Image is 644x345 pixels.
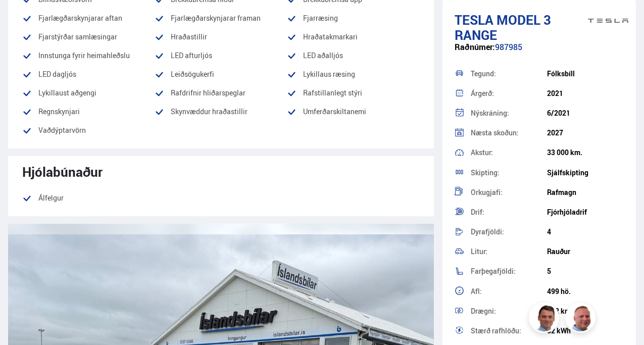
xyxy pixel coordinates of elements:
div: Rauður [547,248,624,256]
li: Rafstillanlegt stýri [287,87,419,99]
div: 2021 [547,89,624,97]
div: Sjálfskipting [547,169,624,177]
li: Hraðatakmarkari [287,31,419,43]
img: siFngHWaQ9KaOqBr.png [567,304,597,334]
span: Model 3 RANGE [455,11,551,44]
img: FbJEzSuNWCJXmdc-.webp [530,304,561,334]
div: Orkugjafi: [471,189,548,196]
div: 33 000 km. [547,149,624,157]
div: 6/2021 [547,109,624,117]
li: Fjarstýrðar samlæsingar [22,31,155,43]
button: Open LiveChat chat widget [8,4,38,34]
div: Nýskráning: [471,110,548,117]
li: Fjarræsing [287,12,419,24]
div: Rafmagn [547,188,624,196]
div: Næsta skoðun: [471,129,548,136]
div: 987985 [455,42,624,62]
div: 2027 [547,129,624,137]
div: Stærð rafhlöðu: [471,327,548,334]
div: Fólksbíll [547,70,624,78]
li: Lykillaus ræsing [287,68,419,80]
li: Umferðarskiltanemi [287,106,419,118]
div: Drif: [471,209,548,216]
li: Fjarlægðarskynjarar framan [155,12,287,24]
div: Farþegafjöldi: [471,268,548,275]
li: Regnskynjari [22,106,155,118]
li: Innstunga fyrir heimahleðslu [22,50,155,62]
li: Rafdrifnir hliðarspeglar [155,87,287,99]
span: Tesla [455,11,493,29]
li: Lykillaust aðgengi [22,87,155,99]
div: 82 kWh [547,327,624,335]
div: 499 hö. [547,287,624,295]
li: LED aðalljós [287,50,419,62]
li: LED dagljós [22,68,155,80]
div: Hjólabúnaður [22,164,420,179]
div: 4 [547,228,624,236]
div: Dyrafjöldi: [471,228,548,235]
div: Skipting: [471,169,548,176]
li: Álfelgur [22,192,155,204]
div: Tegund: [471,70,548,77]
div: Akstur: [471,149,548,156]
li: Skynvæddur hraðastillir [155,106,287,118]
div: Afl: [471,288,548,295]
div: Litur: [471,248,548,255]
img: brand logo [588,5,628,36]
div: 5 [547,267,624,275]
div: Drægni: [471,308,548,315]
li: LED afturljós [155,50,287,62]
li: Leiðsögukerfi [155,68,287,80]
div: Árgerð: [471,90,548,97]
li: Fjarlægðarskynjarar aftan [22,12,155,24]
span: Raðnúmer: [455,41,495,53]
div: Fjórhjóladrif [547,208,624,216]
li: Vaðdýptarvörn [22,124,155,136]
li: Hraðastillir [155,31,287,43]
